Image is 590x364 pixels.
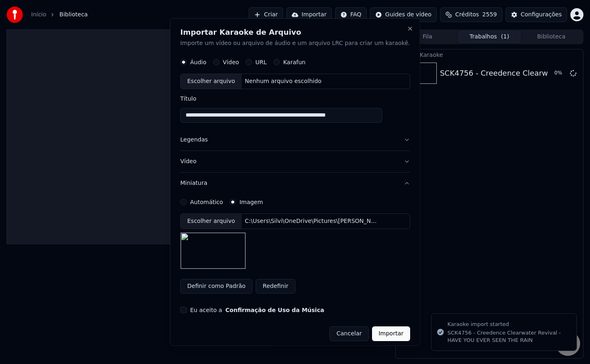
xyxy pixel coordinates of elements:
[180,151,410,172] button: Vídeo
[181,74,242,88] div: Escolher arquivo
[190,307,324,312] label: Eu aceito a
[329,326,369,341] button: Cancelar
[190,199,223,204] label: Automático
[239,199,263,204] label: Imagem
[372,326,410,341] button: Importar
[180,129,410,150] button: Legendas
[190,59,206,65] label: Áudio
[241,77,324,85] div: Nenhum arquivo escolhido
[181,213,242,228] div: Escolher arquivo
[180,193,410,300] div: Miniatura
[255,59,267,65] label: URL
[222,59,239,65] label: Vídeo
[241,217,381,225] div: C:\Users\Silvi\OneDrive\Pictures\[PERSON_NAME] LOGO.png
[225,307,324,312] button: Eu aceito a
[180,172,410,193] button: Miniatura
[180,29,410,36] h2: Importar Karaoke de Arquivo
[256,279,295,293] button: Redefinir
[283,59,306,65] label: Karafun
[180,279,252,293] button: Definir como Padrão
[180,39,410,47] p: Importe um vídeo ou arquivo de áudio e um arquivo LRC para criar um karaokê.
[180,95,410,101] label: Título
